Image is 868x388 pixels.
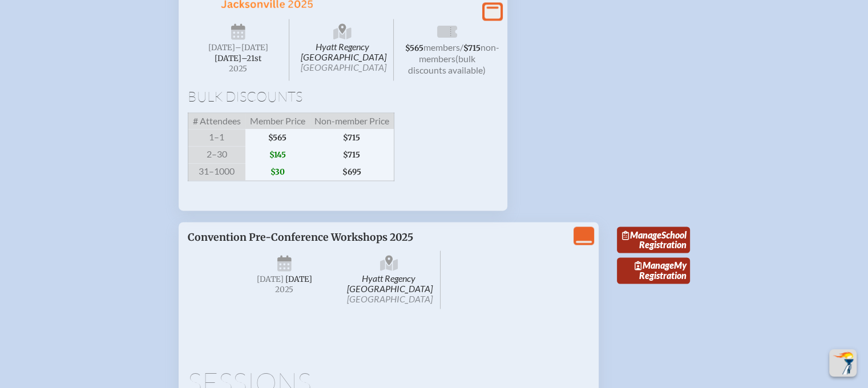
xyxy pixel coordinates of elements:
[292,19,394,80] span: Hyatt Regency [GEOGRAPHIC_DATA]
[460,42,463,52] span: /
[188,113,245,130] span: # Attendees
[188,90,498,103] h1: Bulk Discounts
[245,129,310,146] span: $565
[635,260,674,270] span: Manage
[622,229,661,240] span: Manage
[208,43,235,52] span: [DATE]
[245,163,310,181] span: $30
[338,250,441,309] span: Hyatt Regency [GEOGRAPHIC_DATA]
[301,62,386,72] span: [GEOGRAPHIC_DATA]
[245,113,310,130] span: Member Price
[423,42,460,52] span: members
[215,54,261,63] span: [DATE]–⁠21st
[405,43,423,53] span: $565
[188,129,245,146] span: 1–1
[188,146,245,163] span: 2–30
[408,53,486,75] span: (bulk discounts available)
[235,43,268,52] span: –[DATE]
[285,274,312,284] span: [DATE]
[831,351,854,374] img: To the top
[419,42,499,64] span: non-members
[310,146,394,163] span: $715
[188,231,413,244] span: Convention Pre-Conference Workshops 2025
[829,349,857,377] button: Scroll Top
[310,129,394,146] span: $715
[257,274,284,284] span: [DATE]
[310,163,394,181] span: $695
[245,146,310,163] span: $145
[197,64,280,73] span: 2025
[243,285,327,294] span: 2025
[188,163,245,181] span: 31–1000
[617,227,690,253] a: ManageSchool Registration
[347,293,433,304] span: [GEOGRAPHIC_DATA]
[617,257,690,284] a: ManageMy Registration
[463,43,481,53] span: $715
[310,113,394,130] span: Non-member Price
